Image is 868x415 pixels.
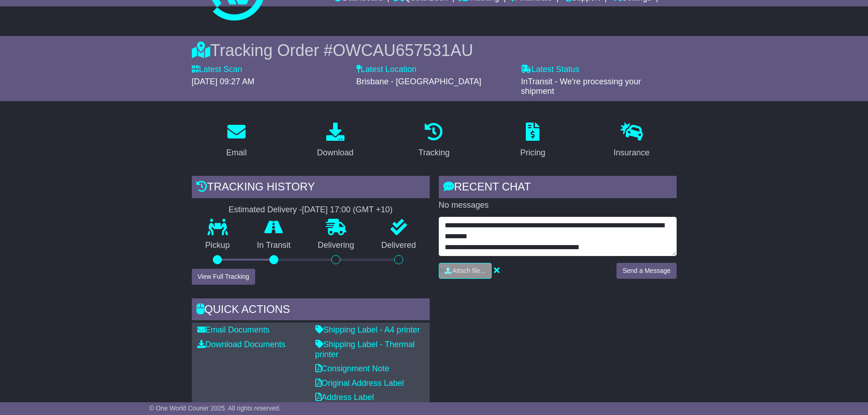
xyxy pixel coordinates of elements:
span: © One World Courier 2025. All rights reserved. [149,405,281,412]
a: Shipping Label - A4 printer [315,325,420,334]
a: Shipping Label - Thermal printer [315,340,415,359]
div: Pricing [520,147,545,159]
label: Latest Scan [192,65,242,75]
a: Address Label [315,393,374,402]
label: Latest Status [521,65,579,75]
div: RECENT CHAT [439,176,677,200]
div: Email [226,147,247,159]
a: Consignment Note [315,364,390,373]
span: InTransit - We're processing your shipment [521,77,641,96]
div: Tracking [418,147,449,159]
a: Email [220,119,252,162]
button: View Full Tracking [192,269,255,285]
a: Pricing [514,119,551,162]
div: Insurance [614,147,650,159]
p: In Transit [243,241,304,251]
div: [DATE] 17:00 (GMT +10) [302,205,393,215]
div: Estimated Delivery - [192,205,430,215]
a: Insurance [608,119,656,162]
a: Email Documents [197,325,270,334]
span: [DATE] 09:27 AM [192,77,255,86]
p: Delivered [368,241,430,251]
p: Delivering [304,241,368,251]
p: Pickup [192,241,244,251]
span: OWCAU657531AU [333,41,473,60]
button: Send a Message [616,263,676,279]
p: No messages [439,200,677,210]
div: Tracking Order # [192,41,677,60]
a: Tracking [412,119,455,162]
span: Brisbane - [GEOGRAPHIC_DATA] [356,77,481,86]
a: Original Address Label [315,379,404,388]
div: Tracking history [192,176,430,200]
div: Download [317,147,354,159]
a: Download [311,119,360,162]
div: Quick Actions [192,298,430,323]
label: Latest Location [356,65,416,75]
a: Download Documents [197,340,286,349]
